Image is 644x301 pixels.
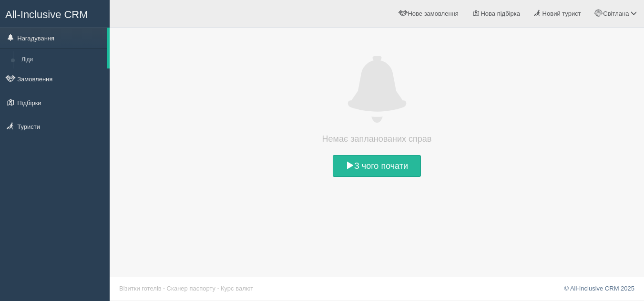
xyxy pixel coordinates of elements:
span: Світлана [603,10,629,17]
span: All-Inclusive CRM [5,9,88,20]
a: Курс валют [221,285,253,292]
a: Візитки готелів [119,285,162,292]
a: З чого почати [333,155,421,177]
span: Нова підбірка [480,10,520,17]
a: All-Inclusive CRM [0,0,109,27]
h4: Немає запланованих справ [306,132,449,146]
a: © All-Inclusive CRM 2025 [564,285,634,292]
span: · [163,285,165,292]
span: Нове замовлення [408,10,458,17]
a: Сканер паспорту [167,285,215,292]
a: Ліди [17,51,107,68]
span: · [217,285,219,292]
span: Новий турист [542,10,581,17]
